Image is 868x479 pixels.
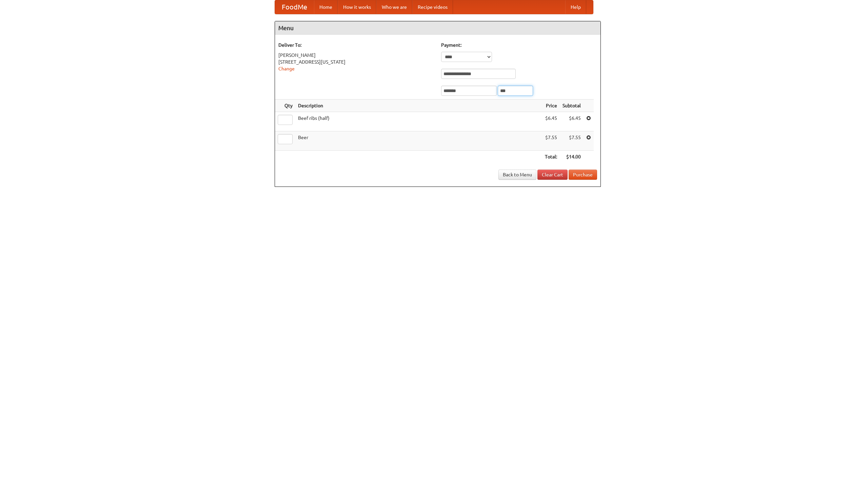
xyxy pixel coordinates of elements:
[278,52,434,59] div: [PERSON_NAME]
[542,151,560,163] th: Total:
[278,59,434,65] div: [STREET_ADDRESS][US_STATE]
[278,42,434,48] h5: Deliver To:
[565,0,586,14] a: Help
[295,100,542,112] th: Description
[275,0,314,14] a: FoodMe
[560,112,584,131] td: $6.45
[376,0,412,14] a: Who we are
[537,170,568,180] a: Clear Cart
[338,0,376,14] a: How it works
[560,131,584,151] td: $7.55
[498,170,536,180] a: Back to Menu
[560,100,584,112] th: Subtotal
[542,112,560,131] td: $6.45
[295,112,542,131] td: Beef ribs (half)
[560,151,584,163] th: $14.00
[542,131,560,151] td: $7.55
[275,21,600,35] h4: Menu
[441,42,597,48] h5: Payment:
[542,100,560,112] th: Price
[314,0,338,14] a: Home
[295,131,542,151] td: Beer
[569,170,597,180] button: Purchase
[275,100,295,112] th: Qty
[412,0,453,14] a: Recipe videos
[278,66,295,71] a: Change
